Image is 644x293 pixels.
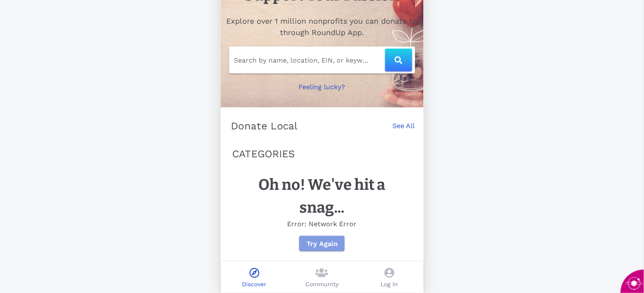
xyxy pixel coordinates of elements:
p: Error: Network Error [238,219,407,229]
p: CATEGORIES [233,146,412,162]
span: Try Again [306,240,338,248]
a: See All [393,121,415,140]
h1: Oh no! We've hit a snag... [238,173,407,219]
button: Try Again [299,236,345,251]
h2: Explore over 1 million nonprofits you can donate to through RoundUp App. [226,15,419,38]
p: Discover [242,280,267,289]
p: Feeling lucky? [299,82,345,92]
p: Donate Local [231,119,298,133]
p: Community [305,280,339,289]
p: Log In [381,280,398,289]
